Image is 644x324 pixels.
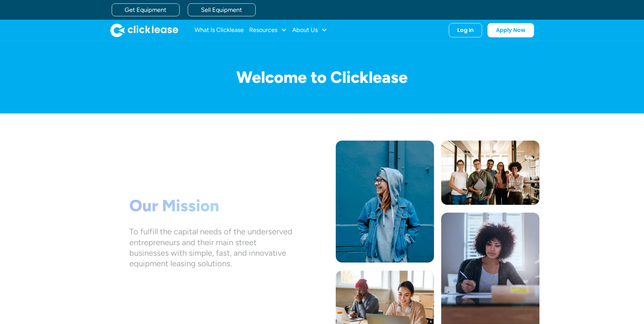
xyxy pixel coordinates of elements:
[188,3,256,16] a: Sell Equipment
[105,68,539,86] h1: Welcome to Clicklease
[457,27,474,34] div: Log In
[110,23,178,37] img: Clicklease logo
[112,3,180,16] a: Get Equipment
[129,226,292,269] div: To fulfill the capital needs of the underserved entrepreneurs and their main street businesses wi...
[487,23,534,37] a: Apply Now
[129,196,292,216] h1: Our Mission
[195,23,244,37] a: What Is Clicklease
